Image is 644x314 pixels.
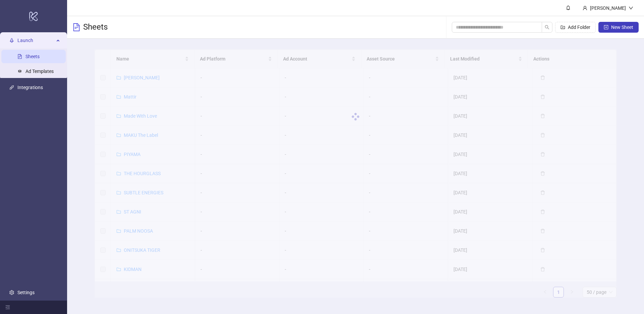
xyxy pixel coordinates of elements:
span: search [545,25,549,30]
span: file-text [72,23,80,31]
span: rocket [9,38,14,43]
h3: Sheets [83,22,108,33]
span: folder-add [560,25,565,30]
span: menu-fold [5,305,10,310]
button: New Sheet [598,22,639,33]
a: Integrations [17,85,43,90]
span: user [583,6,587,10]
a: Sheets [25,54,40,59]
span: Add Folder [568,25,590,30]
span: down [629,6,633,10]
a: Ad Templates [25,69,54,74]
span: plus-square [604,25,608,30]
span: New Sheet [611,25,633,30]
div: [PERSON_NAME] [587,4,629,12]
a: Settings [17,290,35,295]
span: Launch [17,34,54,47]
span: bell [566,5,571,10]
button: Add Folder [555,22,596,33]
